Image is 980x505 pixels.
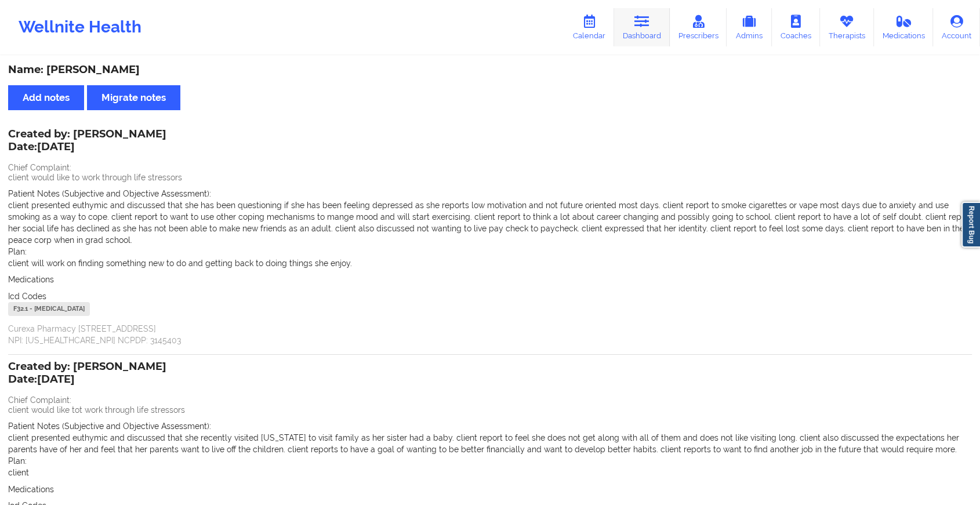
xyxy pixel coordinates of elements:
a: Prescribers [670,8,727,46]
a: Report Bug [961,202,980,248]
p: Curexa Pharmacy [STREET_ADDRESS] NPI: [US_HEALTHCARE_NPI] NCPDP: 3145403 [8,323,972,346]
div: F32.1 - [MEDICAL_DATA] [8,302,90,316]
a: Medications [874,8,934,46]
a: Calendar [564,8,614,46]
button: Migrate notes [87,85,180,110]
p: client would like tot work through life stressors [8,404,972,416]
p: client [8,467,972,478]
button: Add notes [8,85,84,110]
span: Icd Codes [8,292,46,301]
a: Coaches [772,8,820,46]
span: Patient Notes (Subjective and Objective Assessment): [8,189,211,198]
a: Admins [727,8,772,46]
span: Chief Complaint: [8,163,71,172]
p: Date: [DATE] [8,372,166,387]
span: Chief Complaint: [8,395,71,405]
span: Medications [8,275,54,284]
div: Created by: [PERSON_NAME] [8,128,166,155]
p: client would like to work through life stressors [8,172,972,183]
span: Plan: [8,247,27,256]
span: Patient Notes (Subjective and Objective Assessment): [8,422,211,431]
p: Date: [DATE] [8,140,166,155]
p: client presented euthymic and discussed that she has been questioning if she has been feeling dep... [8,199,972,246]
a: Account [933,8,980,46]
a: Therapists [820,8,874,46]
a: Dashboard [614,8,670,46]
span: Medications [8,485,54,494]
div: Name: [PERSON_NAME] [8,63,972,77]
p: client will work on finding something new to do and getting back to doing things she enjoy. [8,257,972,269]
p: client presented euthymic and discussed that she recently visited [US_STATE] to visit family as h... [8,432,972,455]
div: Created by: [PERSON_NAME] [8,361,166,387]
span: Plan: [8,456,27,466]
